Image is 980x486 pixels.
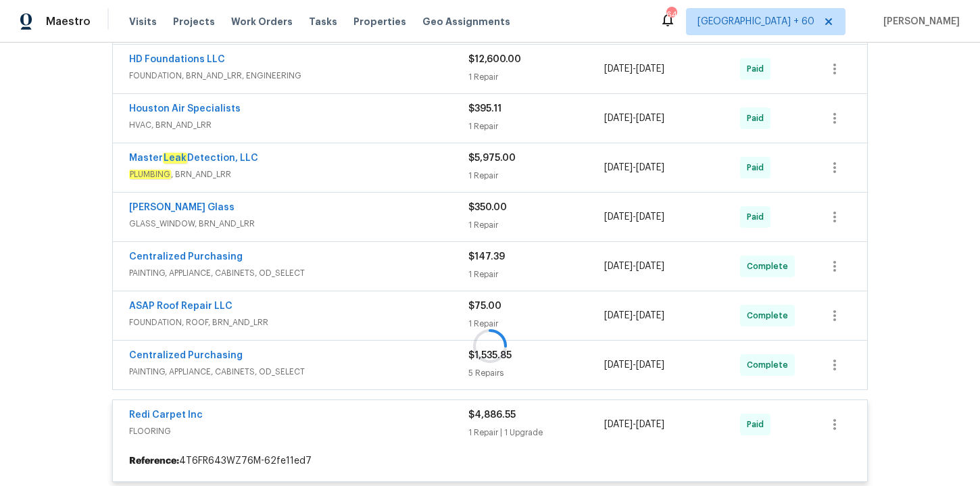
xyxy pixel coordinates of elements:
span: Visits [129,15,157,28]
span: Projects [173,15,215,28]
span: [GEOGRAPHIC_DATA] + 60 [697,15,814,28]
div: 643 [666,8,676,22]
span: Work Orders [231,15,293,28]
span: Properties [353,15,406,28]
span: Maestro [46,15,91,28]
span: Geo Assignments [422,15,510,28]
span: [PERSON_NAME] [878,15,960,28]
span: Tasks [309,17,337,26]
